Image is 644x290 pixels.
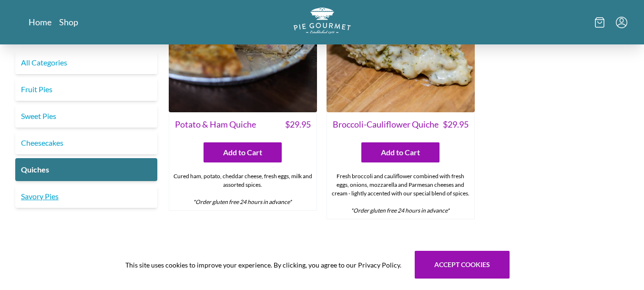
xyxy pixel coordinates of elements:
img: logo [294,8,351,34]
span: This site uses cookies to improve your experience. By clicking, you agree to our Privacy Policy. [125,260,401,270]
div: Fresh broccoli and cauliflower combined with fresh eggs, onions, mozzarella and Parmesan cheeses ... [327,168,474,219]
span: Potato & Ham Quiche [175,118,256,131]
button: Menu [616,17,627,28]
a: Quiches [15,158,157,181]
button: Add to Cart [361,142,440,162]
a: Home [29,16,51,28]
button: Add to Cart [204,142,282,162]
div: Cured ham, potato, cheddar cheese, fresh eggs, milk and assorted spices. [169,168,317,210]
a: Shop [59,16,78,28]
span: Broccoli-Cauliflower Quiche [333,118,439,131]
em: *Order gluten free 24 hours in advance* [351,207,450,214]
a: Logo [294,8,351,37]
span: Add to Cart [223,147,262,158]
span: $ 29.95 [443,118,469,131]
span: Add to Cart [381,147,420,158]
a: All Categories [15,51,157,74]
span: $ 29.95 [285,118,311,131]
a: Sweet Pies [15,105,157,128]
button: Accept cookies [415,251,510,279]
a: Cheesecakes [15,131,157,154]
a: Savory Pies [15,185,157,208]
em: *Order gluten free 24 hours in advance* [193,198,292,205]
a: Fruit Pies [15,78,157,101]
